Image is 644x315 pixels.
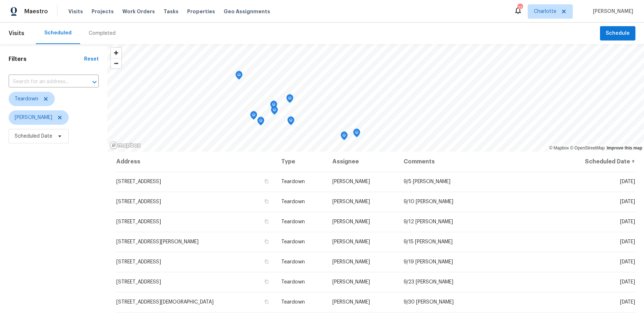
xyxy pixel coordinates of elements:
span: [PERSON_NAME] [332,219,370,224]
span: Maestro [24,8,48,15]
span: 9/15 [PERSON_NAME] [404,239,453,244]
span: [STREET_ADDRESS] [116,259,161,264]
span: Teardown [15,95,38,102]
span: 9/23 [PERSON_NAME] [404,280,453,285]
button: Copy Address [263,238,270,245]
a: Improve this map [607,145,642,151]
span: 9/5 [PERSON_NAME] [404,179,450,184]
span: Teardown [281,259,305,264]
span: [STREET_ADDRESS] [116,199,161,204]
span: [DATE] [620,259,635,264]
th: Comments [398,152,554,172]
span: [STREET_ADDRESS] [116,179,161,184]
span: Visits [68,8,83,15]
button: Zoom in [111,48,121,58]
span: [PERSON_NAME] [332,280,370,285]
span: [DATE] [620,199,635,204]
span: [STREET_ADDRESS] [116,280,161,285]
span: Teardown [281,219,305,224]
div: 72 [517,4,522,11]
span: 9/30 [PERSON_NAME] [404,300,454,305]
span: [STREET_ADDRESS] [116,219,161,224]
span: Teardown [281,179,305,184]
span: Teardown [281,280,305,285]
div: Map marker [341,132,348,143]
span: Charlotte [534,8,556,15]
input: Search for an address... [9,76,79,87]
span: Projects [92,8,114,15]
span: Zoom out [111,58,121,68]
span: [STREET_ADDRESS][DEMOGRAPHIC_DATA] [116,300,214,305]
span: [PERSON_NAME] [590,8,633,15]
div: Map marker [286,94,293,105]
span: [DATE] [620,300,635,305]
span: [DATE] [620,280,635,285]
div: Map marker [270,101,277,112]
span: [PERSON_NAME] [332,259,370,264]
span: 9/19 [PERSON_NAME] [404,259,453,264]
span: 9/12 [PERSON_NAME] [404,219,453,224]
span: Visits [9,25,24,41]
span: Teardown [281,300,305,305]
span: Properties [187,8,215,15]
button: Copy Address [263,178,270,185]
div: Map marker [250,111,257,122]
button: Copy Address [263,299,270,305]
span: Tasks [164,9,179,14]
button: Schedule [600,26,635,41]
th: Type [275,152,327,172]
span: [DATE] [620,219,635,224]
span: Teardown [281,239,305,244]
div: Map marker [353,129,360,140]
th: Assignee [327,152,398,172]
span: [PERSON_NAME] [332,199,370,204]
button: Copy Address [263,278,270,285]
div: Map marker [257,117,264,128]
span: Teardown [281,199,305,204]
span: [PERSON_NAME] [15,114,52,121]
a: Mapbox [549,145,569,151]
span: [DATE] [620,179,635,184]
button: Copy Address [263,218,270,225]
th: Scheduled Date ↑ [554,152,635,172]
a: OpenStreetMap [570,145,605,151]
button: Open [89,77,99,87]
div: Map marker [271,106,278,117]
span: 9/10 [PERSON_NAME] [404,199,453,204]
th: Address [116,152,275,172]
span: Work Orders [122,8,155,15]
span: [STREET_ADDRESS][PERSON_NAME] [116,239,199,244]
h1: Filters [9,56,84,63]
button: Copy Address [263,258,270,265]
span: [PERSON_NAME] [332,239,370,244]
div: Reset [84,56,99,63]
span: Scheduled Date [15,133,52,140]
button: Zoom out [111,58,121,68]
a: Mapbox homepage [109,141,141,149]
div: Map marker [287,116,294,128]
button: Copy Address [263,198,270,205]
span: [PERSON_NAME] [332,300,370,305]
div: Map marker [235,71,243,82]
canvas: Map [107,44,644,152]
div: Scheduled [44,29,72,37]
span: [DATE] [620,239,635,244]
div: Completed [89,30,116,37]
span: [PERSON_NAME] [332,179,370,184]
span: Geo Assignments [224,8,270,15]
span: Schedule [606,29,630,38]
